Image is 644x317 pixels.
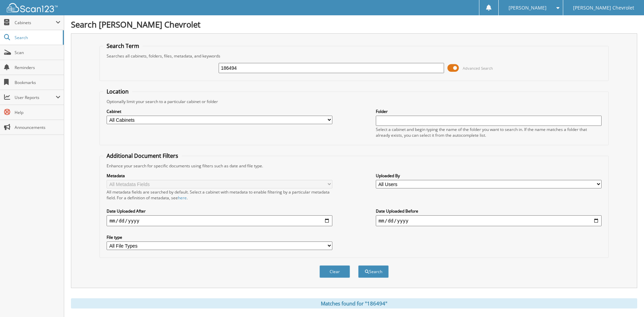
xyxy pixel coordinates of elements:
[358,265,389,278] button: Search
[15,35,59,40] span: Search
[376,215,602,226] input: end
[103,42,143,50] legend: Search Term
[15,65,60,70] span: Reminders
[376,127,602,138] div: Select a cabinet and begin typing the name of the folder you want to search in. If the name match...
[103,99,605,104] div: Optionally limit your search to a particular cabinet or folder
[107,109,332,114] label: Cabinet
[15,50,60,55] span: Scan
[103,53,605,59] div: Searches all cabinets, folders, files, metadata, and keywords
[7,3,58,12] img: scan123-logo-white.svg
[107,234,332,240] label: File type
[107,173,332,179] label: Metadata
[15,124,60,130] span: Announcements
[15,20,56,26] span: Cabinets
[107,189,332,201] div: All metadata fields are searched by default. Select a cabinet with metadata to enable filtering b...
[103,88,132,95] legend: Location
[107,215,332,226] input: start
[376,109,602,114] label: Folder
[107,208,332,214] label: Date Uploaded After
[103,163,605,169] div: Enhance your search for specific documents using filters such as date and file type.
[509,6,547,10] span: [PERSON_NAME]
[573,6,634,10] span: [PERSON_NAME] Chevrolet
[103,152,182,160] legend: Additional Document Filters
[463,66,493,71] span: Advanced Search
[15,80,60,85] span: Bookmarks
[376,208,602,214] label: Date Uploaded Before
[15,110,60,115] span: Help
[71,298,637,308] div: Matches found for "186494"
[178,195,187,201] a: here
[376,173,602,179] label: Uploaded By
[15,95,56,100] span: User Reports
[71,19,637,30] h1: Search [PERSON_NAME] Chevrolet
[319,265,350,278] button: Clear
